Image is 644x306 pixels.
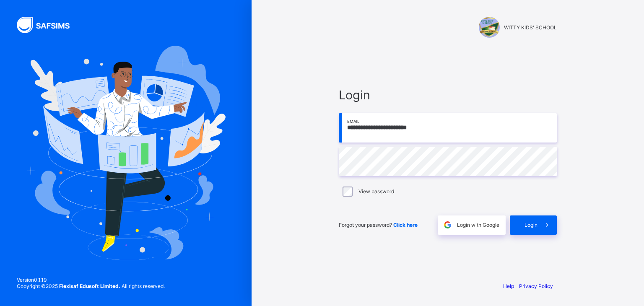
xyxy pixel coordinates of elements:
a: Click here [393,222,418,228]
span: Login [339,88,557,102]
a: Privacy Policy [519,283,553,289]
a: Help [503,283,514,289]
span: Login [525,222,538,228]
span: Login with Google [457,222,499,228]
img: SAFSIMS Logo [17,17,80,33]
strong: Flexisaf Edusoft Limited. [59,283,120,289]
img: google.396cfc9801f0270233282035f929180a.svg [443,220,452,230]
label: View password [358,188,394,194]
span: Copyright © 2025 All rights reserved. [17,283,165,289]
span: WITTY KIDS' SCHOOL [504,24,557,31]
span: Forgot your password? [339,222,418,228]
span: Version 0.1.19 [17,277,165,283]
img: Hero Image [26,46,226,260]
